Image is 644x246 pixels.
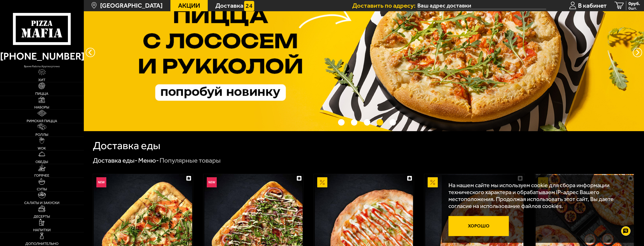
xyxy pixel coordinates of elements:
button: точки переключения [390,119,396,126]
button: точки переключения [364,119,370,126]
a: Доставка еды- [93,156,138,164]
img: Акционный [317,177,327,187]
span: Акции [178,2,200,9]
span: Роллы [35,133,48,137]
span: Напитки [33,228,51,232]
span: Пицца [35,92,48,96]
a: Меню- [138,156,159,164]
span: Хит [38,78,45,82]
div: Популярные товары [160,156,221,165]
button: точки переключения [351,119,357,126]
span: Наборы [34,105,49,109]
span: Римская пицца [27,119,57,123]
span: Салаты и закуски [24,201,59,205]
img: Новинка [207,177,217,187]
span: Горячее [34,174,49,177]
span: Десерты [34,215,50,218]
span: WOK [38,147,46,150]
img: 15daf4d41897b9f0e9f617042186c801.svg [244,1,254,11]
input: Ваш адрес доставки [417,2,546,9]
span: В кабинет [578,2,607,9]
span: Дополнительно [25,242,58,246]
span: 0 руб. [628,1,640,6]
span: Доставка [215,2,243,9]
button: точки переключения [377,119,383,126]
button: Хорошо [448,216,509,236]
p: На нашем сайте мы используем cookie для сбора информации технического характера и обрабатываем IP... [448,182,626,209]
button: точки переключения [338,119,344,126]
button: следующий [86,48,95,57]
span: Доставить по адресу: [352,2,417,9]
button: предыдущий [633,48,642,57]
img: Новинка [96,177,106,187]
span: Супы [37,187,47,191]
span: Обеды [35,160,48,164]
span: 0 шт. [628,6,640,10]
span: [GEOGRAPHIC_DATA] [100,2,163,9]
img: Акционный [428,177,438,187]
h1: Доставка еды [93,140,160,151]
